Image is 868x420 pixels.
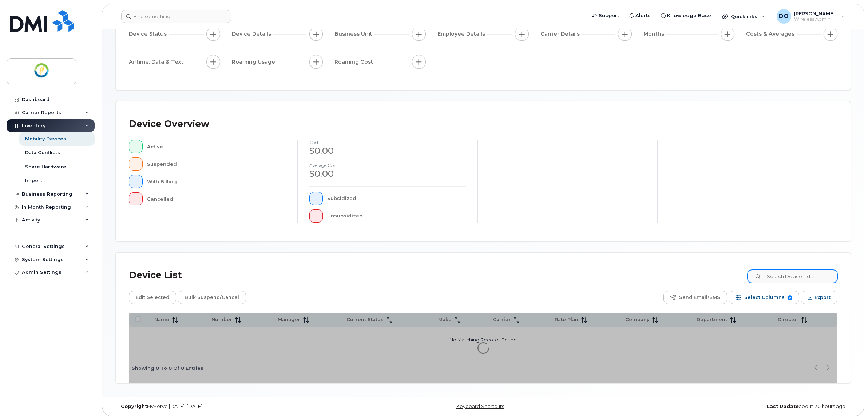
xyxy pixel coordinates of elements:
[815,292,831,303] span: Export
[232,30,273,38] span: Device Details
[635,12,651,19] span: Alerts
[744,292,785,303] span: Select Columns
[309,140,466,145] h4: cost
[129,30,169,38] span: Device Status
[667,12,711,19] span: Knowledge Base
[437,30,487,38] span: Employee Details
[147,157,286,171] div: Suspended
[717,9,770,24] div: Quicklinks
[606,404,851,409] div: about 20 hours ago
[121,404,147,409] strong: Copyright
[731,13,757,19] span: Quicklinks
[147,140,286,153] div: Active
[624,8,656,23] a: Alerts
[129,291,176,304] button: Edit Selected
[746,30,797,38] span: Costs & Averages
[587,8,624,23] a: Support
[136,292,169,303] span: Edit Selected
[309,145,466,157] div: $0.00
[309,168,466,180] div: $0.00
[656,8,716,23] a: Knowledge Base
[788,295,792,300] span: 9
[327,209,465,223] div: Unsubsidized
[748,270,837,283] input: Search Device List ...
[679,292,720,303] span: Send Email/SMS
[115,404,361,409] div: MyServe [DATE]–[DATE]
[334,30,374,38] span: Business Unit
[147,192,286,205] div: Cancelled
[129,266,182,285] div: Device List
[663,291,727,304] button: Send Email/SMS
[327,192,465,205] div: Subsidized
[599,12,619,19] span: Support
[334,58,375,66] span: Roaming Cost
[178,291,246,304] button: Bulk Suspend/Cancel
[767,404,799,409] strong: Last Update
[729,291,799,304] button: Select Columns 9
[121,10,231,23] input: Find something...
[772,9,851,24] div: Dickson-Isu, Olugbenga
[129,58,186,66] span: Airtime, Data & Text
[540,30,582,38] span: Carrier Details
[129,115,209,133] div: Device Overview
[794,11,838,16] span: [PERSON_NAME], [PERSON_NAME]
[232,58,277,66] span: Roaming Usage
[185,292,239,303] span: Bulk Suspend/Cancel
[147,175,286,188] div: With Billing
[779,12,789,21] span: DO
[643,30,666,38] span: Months
[801,291,837,304] button: Export
[309,163,466,168] h4: Average cost
[794,16,838,22] span: Wireless Admin
[456,404,504,409] a: Keyboard Shortcuts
